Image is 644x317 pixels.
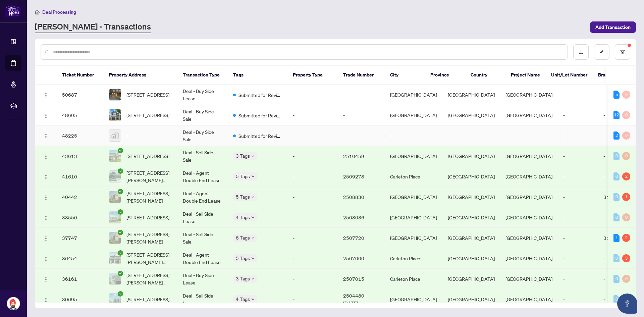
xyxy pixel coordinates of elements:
td: 43613 [57,146,104,166]
td: - [287,125,338,146]
td: Deal - Agent Double End Lease [177,248,228,269]
div: 0 [622,275,630,283]
img: thumbnail-img [109,273,121,284]
span: 3 Tags [236,152,250,160]
td: [GEOGRAPHIC_DATA] [442,105,500,125]
button: Logo [41,232,51,243]
td: 2504480 - [DATE] [338,289,385,310]
span: down [251,277,255,280]
td: [GEOGRAPHIC_DATA] [385,146,442,166]
td: 38550 [57,207,104,228]
img: Logo [43,277,49,282]
img: Logo [43,134,49,139]
td: [GEOGRAPHIC_DATA] [385,85,442,105]
td: - [558,85,598,105]
td: - [558,125,598,146]
td: - [287,248,338,269]
img: Logo [43,215,49,221]
td: [GEOGRAPHIC_DATA] [500,289,558,310]
img: Logo [43,93,49,98]
div: 1 [613,234,620,242]
td: [GEOGRAPHIC_DATA] [500,166,558,187]
img: Logo [43,154,49,159]
span: down [251,195,255,199]
th: Ticket Number [57,66,104,85]
div: 2 [613,131,620,140]
span: Submitted for Review [238,91,282,99]
span: [STREET_ADDRESS] [126,111,169,119]
td: Carleton Place [385,166,442,187]
span: down [251,257,255,260]
td: 36454 [57,248,104,269]
td: - [287,269,338,289]
div: 3 [622,254,630,262]
span: down [251,298,255,301]
td: 2507015 [338,269,385,289]
td: - [558,228,598,248]
td: 36161 [57,269,104,289]
div: 0 [622,111,630,119]
img: thumbnail-img [109,232,121,244]
img: thumbnail-img [109,89,121,100]
span: [STREET_ADDRESS][PERSON_NAME] [126,230,172,245]
td: Deal - Buy Side Sale [177,105,228,125]
div: 0 [613,213,620,221]
img: Logo [43,113,49,118]
td: [GEOGRAPHIC_DATA] [385,289,442,310]
span: Add Transaction [595,22,631,33]
td: - [338,125,385,146]
span: download [579,50,583,54]
th: Transaction Type [177,66,228,85]
span: 5 Tags [236,193,250,201]
span: Submitted for Review [238,132,282,140]
td: Deal - Sell Side Lease [177,289,228,310]
span: check-circle [118,189,123,194]
td: [GEOGRAPHIC_DATA] [385,105,442,125]
th: Tags [228,66,287,85]
td: - [287,207,338,228]
td: - [558,269,598,289]
td: - [558,146,598,166]
td: - [558,248,598,269]
td: - [287,85,338,105]
img: Profile Icon [7,297,20,310]
img: logo [5,5,21,17]
td: - [338,85,385,105]
td: - [287,228,338,248]
th: Trade Number [338,66,385,85]
td: 2508036 [338,207,385,228]
td: 37747 [57,228,104,248]
td: - [287,289,338,310]
td: - [287,166,338,187]
td: [GEOGRAPHIC_DATA] [442,166,500,187]
span: Submitted for Review [238,112,282,119]
div: 2 [622,234,630,242]
td: Deal - Agent Double End Lease [177,187,228,207]
td: [GEOGRAPHIC_DATA] [500,269,558,289]
div: 5 [613,91,620,99]
td: 2507720 [338,228,385,248]
span: [STREET_ADDRESS] [126,152,169,160]
td: Deal - Sell Side Sale [177,146,228,166]
div: 0 [613,295,620,303]
div: 0 [613,193,620,201]
span: down [251,216,255,219]
span: [STREET_ADDRESS] [126,91,169,98]
td: 50687 [57,85,104,105]
button: Logo [41,273,51,284]
button: Add Transaction [590,21,636,33]
span: check-circle [118,168,123,174]
td: [GEOGRAPHIC_DATA] [442,85,500,105]
span: 4 Tags [236,213,250,221]
td: 2508830 [338,187,385,207]
td: [GEOGRAPHIC_DATA] [500,146,558,166]
span: check-circle [118,209,123,215]
td: Carleton Place [385,248,442,269]
th: Country [465,66,505,85]
td: [GEOGRAPHIC_DATA] [442,289,500,310]
th: Property Type [287,66,338,85]
img: thumbnail-img [109,130,121,141]
button: edit [594,44,609,60]
img: Logo [43,236,49,241]
td: - [287,105,338,125]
